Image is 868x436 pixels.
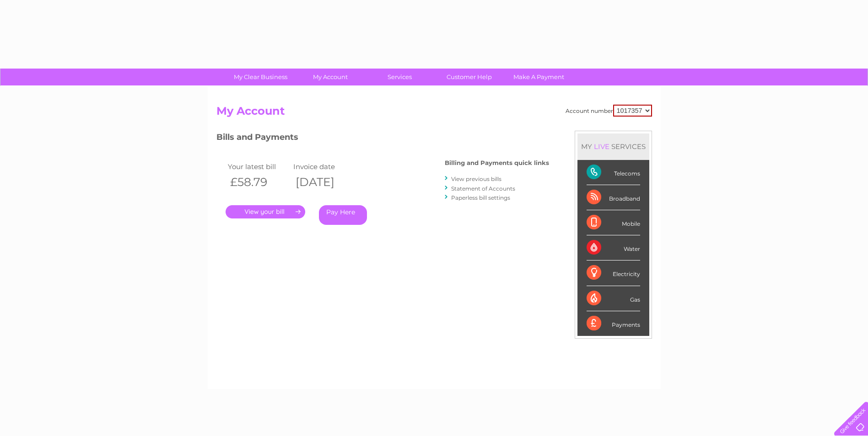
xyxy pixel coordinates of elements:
div: Mobile [587,210,640,235]
a: Customer Help [431,69,507,85]
div: MY SERVICES [577,133,649,160]
th: [DATE] [291,173,357,191]
td: Invoice date [291,160,357,173]
th: £58.79 [226,173,291,191]
div: Gas [587,286,640,311]
td: Your latest bill [226,160,291,173]
a: Services [362,69,437,85]
div: Payments [587,311,640,336]
div: Water [587,235,640,261]
a: Pay Here [319,205,367,225]
a: . [226,205,305,218]
div: Broadband [587,185,640,210]
a: My Account [292,69,368,85]
a: View previous bills [451,175,501,182]
h2: My Account [216,105,652,122]
h3: Bills and Payments [216,131,549,147]
a: Make A Payment [501,69,577,85]
a: Paperless bill settings [451,194,510,201]
div: Account number [566,105,652,117]
h4: Billing and Payments quick links [445,160,549,166]
div: Electricity [587,261,640,286]
a: My Clear Business [223,69,298,85]
div: Telecoms [587,160,640,185]
a: Statement of Accounts [451,185,515,192]
div: LIVE [592,142,611,151]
